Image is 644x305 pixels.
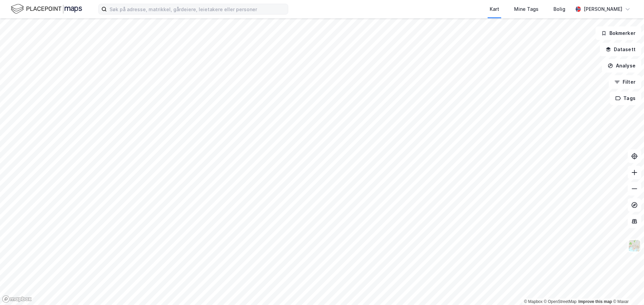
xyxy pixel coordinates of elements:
div: [PERSON_NAME] [584,5,622,13]
img: logo.f888ab2527a4732fd821a326f86c7f29.svg [11,3,82,15]
iframe: Chat Widget [610,272,644,305]
div: Kart [490,5,499,13]
div: Bolig [553,5,565,13]
div: Mine Tags [514,5,539,13]
input: Søk på adresse, matrikkel, gårdeiere, leietakere eller personer [107,4,288,14]
div: Kontrollprogram for chat [610,272,644,305]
